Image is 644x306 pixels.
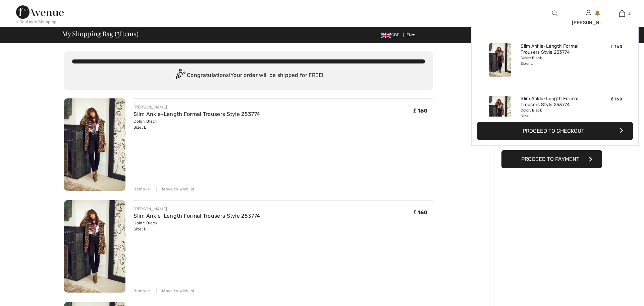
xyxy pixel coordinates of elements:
span: ₤ 160 [414,209,428,216]
img: UK Pound [381,33,391,38]
div: Move to Wishlist [156,186,195,192]
span: 3 [117,29,120,37]
a: Sign In [586,10,591,16]
img: Congratulation2.svg [173,69,187,82]
div: [PERSON_NAME] [572,19,605,26]
div: Congratulations! Your order will be shipped for FREE! [72,69,425,82]
span: GBP [381,33,402,37]
img: Slim Ankle-Length Formal Trousers Style 253774 [489,43,511,77]
a: Slim Ankle-Length Formal Trousers Style 253774 [133,111,260,117]
div: [PERSON_NAME] [133,206,260,212]
span: ₤ 160 [611,44,622,49]
span: 3 [628,10,631,16]
div: Color: Black Size: L [133,118,260,130]
div: Move to Wishlist [156,288,195,294]
img: Slim Ankle-Length Formal Trousers Style 253774 [64,200,125,293]
img: My Bag [619,9,625,17]
div: [PERSON_NAME] [133,104,260,110]
span: EN [407,33,415,37]
a: Slim Ankle-Length Formal Trousers Style 253774 [521,43,587,55]
div: Remove [133,186,150,192]
div: Color: Black Size: L [521,55,587,66]
span: Proceed to Payment [521,156,579,162]
div: Color: Black Size: L [521,108,587,119]
span: ₤ 160 [414,107,428,114]
div: < Continue Shopping [16,19,57,25]
button: Proceed to Payment [501,150,602,168]
img: search the website [552,9,558,17]
button: Proceed to Checkout [477,122,633,140]
a: Slim Ankle-Length Formal Trousers Style 253774 [521,96,587,108]
a: 3 [605,9,638,17]
span: My Shopping Bag ( Items) [62,30,139,37]
div: Color: Black Size: L [133,220,260,232]
span: ₤ 160 [611,97,622,101]
img: Slim Ankle-Length Formal Trousers Style 253774 [489,96,511,129]
img: 1ère Avenue [16,5,64,19]
img: My Info [586,9,591,17]
img: Slim Ankle-Length Formal Trousers Style 253774 [64,98,125,191]
a: Slim Ankle-Length Formal Trousers Style 253774 [133,213,260,219]
div: Remove [133,288,150,294]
